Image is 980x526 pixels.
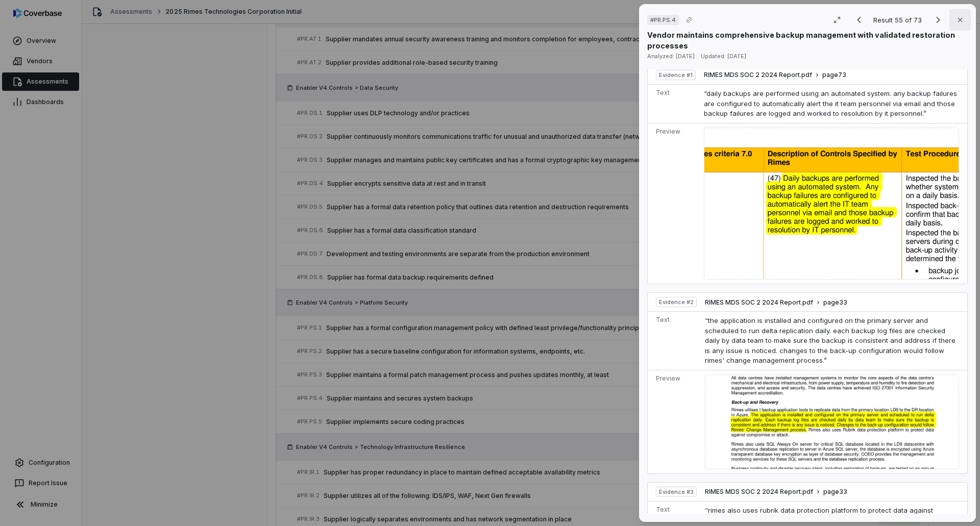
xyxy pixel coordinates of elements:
td: Text [648,312,701,370]
span: Evidence # 3 [659,488,694,496]
span: “daily backups are performed using an automated system. any backup failures are configured to aut... [704,89,957,117]
span: “the application is installed and configured on the primary server and scheduled to run delta rep... [705,316,955,364]
span: RIMES MDS SOC 2 2024 Report.pdf [705,488,813,496]
span: Evidence # 1 [659,71,693,79]
span: Evidence # 2 [659,298,694,306]
button: RIMES MDS SOC 2 2024 Report.pdfpage33 [705,488,847,496]
p: Result 55 of 73 [873,14,924,26]
button: Copy link [680,11,698,29]
td: Preview [648,123,700,284]
img: a9e5d4fb7d8b4f2d8df5385cc310e8d7_original.jpg_w1200.jpg [705,374,959,469]
span: page 33 [823,488,847,496]
span: “rimes also uses rubrik data protection platform to protect data against compromise or attack.” [705,506,933,524]
span: # PR.PS.4 [650,16,676,24]
span: page 73 [822,71,846,79]
img: b7fbda9e91dc473dba6e7f90a946be26_original.jpg_w1200.jpg [704,128,959,280]
td: Preview [648,370,701,473]
span: Analyzed: [DATE] [647,53,695,60]
span: Updated: [DATE] [701,53,746,60]
button: RIMES MDS SOC 2 2024 Report.pdfpage73 [704,71,846,80]
button: RIMES MDS SOC 2 2024 Report.pdfpage33 [705,298,847,307]
p: Vendor maintains comprehensive backup management with validated restoration processes [647,30,968,51]
span: page 33 [823,298,847,307]
td: Text [648,85,700,123]
button: Next result [928,14,948,26]
button: Previous result [849,14,869,26]
span: RIMES MDS SOC 2 2024 Report.pdf [705,298,813,307]
span: RIMES MDS SOC 2 2024 Report.pdf [704,71,812,79]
